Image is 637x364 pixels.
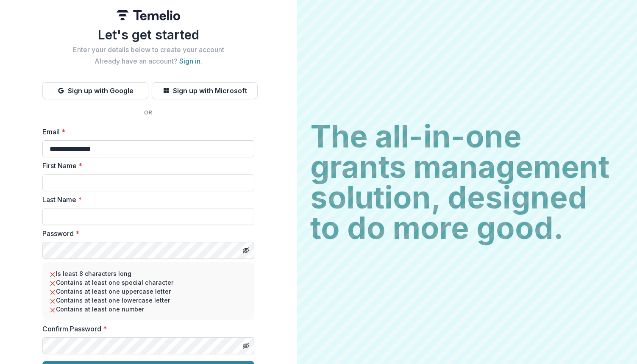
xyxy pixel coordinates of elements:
[239,339,253,353] button: Toggle password visibility
[42,27,254,42] h1: Let's get started
[49,278,248,287] li: Contains at least one special character
[49,305,248,314] li: Contains at least one number
[49,287,248,296] li: Contains at least one uppercase letter
[42,228,249,239] label: Password
[42,161,249,171] label: First Name
[239,244,253,257] button: Toggle password visibility
[42,82,148,99] button: Sign up with Google
[42,46,254,54] h2: Enter your details below to create your account
[42,195,249,205] label: Last Name
[42,324,249,334] label: Confirm Password
[49,296,248,305] li: Contains at least one lowercase letter
[42,127,249,137] label: Email
[49,269,248,278] li: Is least 8 characters long
[117,10,180,20] img: Temelio
[179,57,200,65] a: Sign in
[42,57,254,65] h2: Already have an account? .
[152,82,258,99] button: Sign up with Microsoft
